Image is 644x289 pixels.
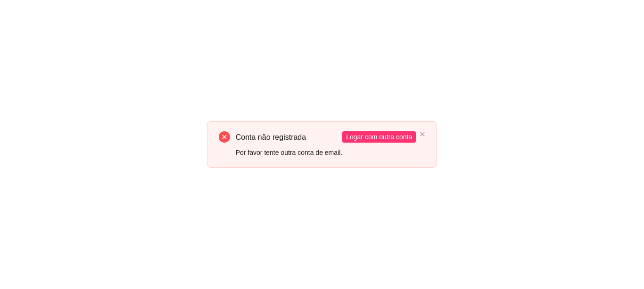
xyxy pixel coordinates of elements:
div: Conta não registrada [236,131,342,143]
span: close-circle [219,131,230,143]
div: Por favor tente outra conta de email. [236,147,342,158]
span: Logar com outra conta [346,132,412,142]
button: close [420,131,425,137]
span: close [420,131,425,137]
button: Logar com outra conta [342,131,416,143]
